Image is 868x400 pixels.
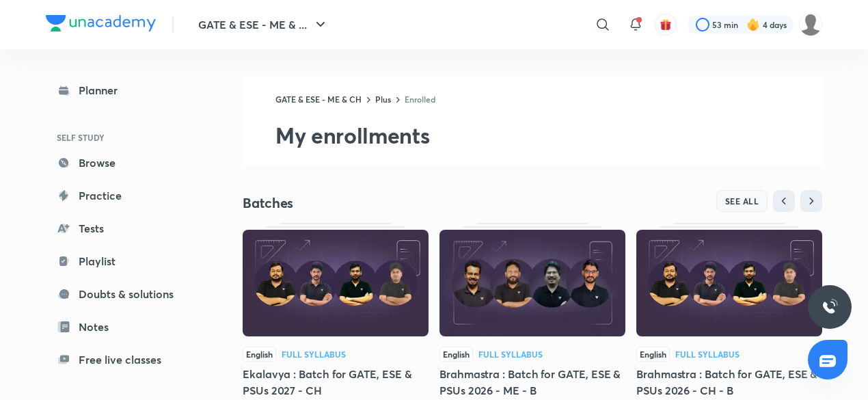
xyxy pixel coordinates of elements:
button: avatar [655,14,677,36]
img: Gungun [799,13,822,36]
img: Thumbnail [439,230,625,336]
a: Free live classes [46,346,204,373]
img: Thumbnail [636,230,822,336]
a: Notes [46,313,204,341]
span: English [243,347,276,362]
h4: Batches [243,194,532,212]
img: Thumbnail [243,230,429,336]
div: Full Syllabus [478,350,543,358]
img: streak [746,18,760,31]
h2: My enrollments [275,122,822,149]
span: English [636,347,670,362]
h6: SELF STUDY [46,126,204,149]
a: Enrolled [405,94,435,105]
a: GATE & ESE - ME & CH [275,94,362,105]
a: Doubts & solutions [46,280,204,308]
span: English [439,347,473,362]
img: ttu [822,299,838,315]
img: avatar [660,18,672,31]
a: Plus [375,94,391,105]
button: GATE & ESE - ME & ... [190,11,337,38]
div: Full Syllabus [282,350,346,358]
div: Brahmastra : Batch for GATE, ESE & PSUs 2026 - CH - B [636,366,822,399]
div: Brahmastra : Batch for GATE, ESE & PSUs 2026 - ME - B [439,366,625,399]
a: Company Logo [46,15,156,35]
a: Browse [46,149,204,176]
a: Practice [46,182,204,209]
div: Ekalavya : Batch for GATE, ESE & PSUs 2027 - CH [243,366,429,399]
img: Company Logo [46,15,156,31]
a: Playlist [46,248,204,275]
a: Planner [46,77,204,104]
button: SEE ALL [716,190,768,212]
div: Full Syllabus [675,350,740,358]
span: SEE ALL [725,196,759,206]
a: Tests [46,215,204,242]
